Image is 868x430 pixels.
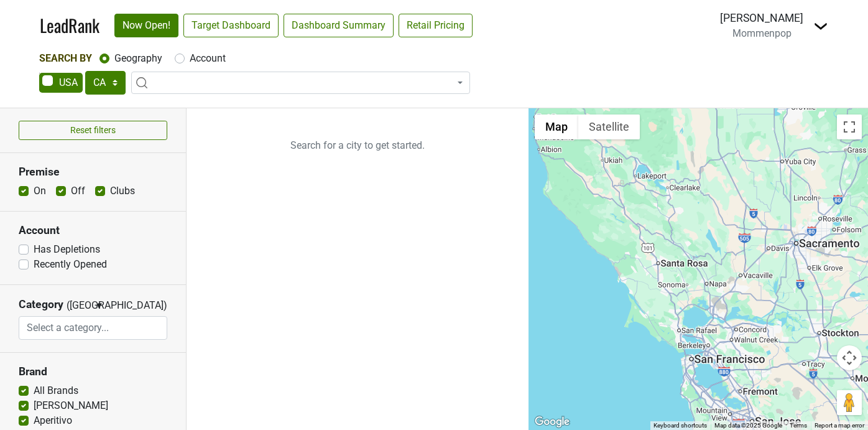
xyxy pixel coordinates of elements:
span: Map data ©2025 Google [714,422,782,429]
label: All Brands [34,383,78,398]
button: Reset filters [19,121,167,140]
div: [PERSON_NAME] [720,10,803,26]
label: Clubs [110,184,135,199]
span: ▼ [95,300,104,311]
input: Select a category... [19,316,167,340]
img: Dropdown Menu [813,19,828,34]
a: Retail Pricing [399,14,473,37]
label: On [34,184,46,199]
a: Terms (opens in new tab) [790,422,807,429]
span: Mommenpop [732,27,792,39]
span: Search By [39,52,92,64]
h3: Premise [19,166,167,179]
a: Report a map error [815,422,864,429]
button: Show street map [535,115,578,139]
h3: Brand [19,365,167,378]
label: Has Depletions [34,242,100,257]
button: Show satellite imagery [578,115,640,139]
button: Toggle fullscreen view [837,115,862,139]
a: LeadRank [40,12,99,39]
h3: Account [19,224,167,237]
label: Aperitivo [34,413,72,428]
label: [PERSON_NAME] [34,398,108,413]
button: Keyboard shortcuts [653,421,707,430]
a: Now Open! [114,14,178,37]
label: Account [190,51,226,66]
label: Geography [114,51,162,66]
img: Google [532,414,573,430]
a: Open this area in Google Maps (opens a new window) [532,414,573,430]
a: Dashboard Summary [284,14,394,37]
button: Map camera controls [837,345,862,370]
p: Search for a city to get started. [187,108,529,183]
span: ([GEOGRAPHIC_DATA]) [67,298,91,316]
h3: Category [19,298,63,311]
label: Recently Opened [34,257,107,272]
button: Drag Pegman onto the map to open Street View [837,390,862,415]
a: Target Dashboard [183,14,279,37]
label: Off [71,184,85,199]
